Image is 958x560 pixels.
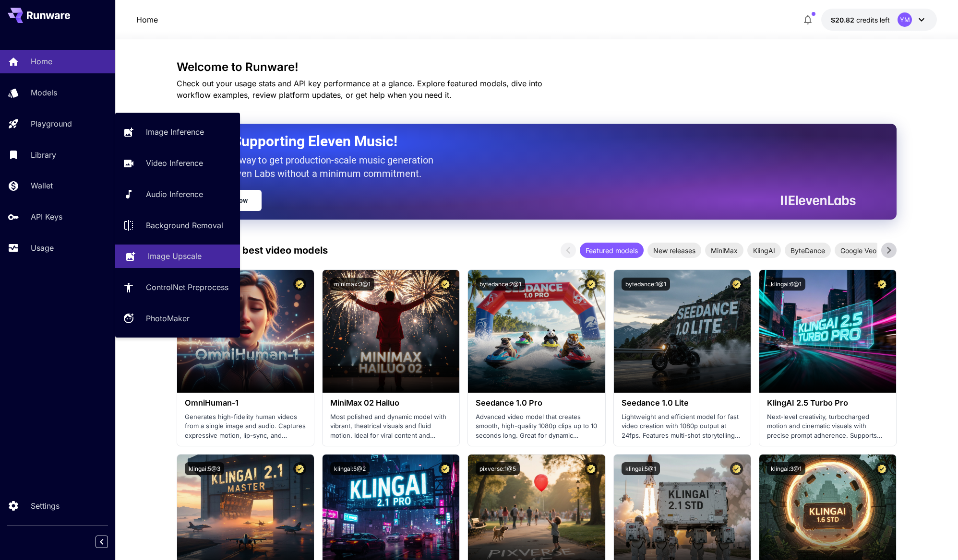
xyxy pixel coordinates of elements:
button: klingai:6@1 [767,278,805,291]
a: Video Inference [115,152,240,175]
button: Certified Model – Vetted for best performance and includes a commercial license. [875,278,888,291]
a: Background Removal [115,213,240,237]
button: Certified Model – Vetted for best performance and includes a commercial license. [730,462,743,475]
p: Audio Inference [146,188,203,200]
span: credits left [856,16,890,24]
img: alt [614,270,751,393]
button: bytedance:2@1 [476,278,525,291]
p: Models [31,87,57,98]
p: Lightweight and efficient model for fast video creation with 1080p output at 24fps. Features mult... [622,412,743,441]
p: API Keys [31,211,62,222]
a: Image Upscale [115,245,240,268]
p: Next‑level creativity, turbocharged motion and cinematic visuals with precise prompt adherence. S... [767,412,888,441]
button: Certified Model – Vetted for best performance and includes a commercial license. [730,278,743,291]
h3: OmniHuman‑1 [185,398,306,408]
button: bytedance:1@1 [622,278,670,291]
button: Certified Model – Vetted for best performance and includes a commercial license. [585,278,598,291]
span: $20.82 [831,16,856,24]
a: Audio Inference [115,183,240,206]
span: ByteDance [785,245,831,256]
h2: Now Supporting Eleven Music! [201,132,849,151]
p: Video Inference [146,157,203,169]
a: ControlNet Preprocess [115,276,240,299]
a: PhotoMaker [115,307,240,330]
p: ControlNet Preprocess [146,281,228,293]
button: $20.82458 [821,9,937,31]
p: Advanced video model that creates smooth, high-quality 1080p clips up to 10 seconds long. Great f... [476,412,597,441]
p: Wallet [31,180,53,191]
p: Generates high-fidelity human videos from a single image and audio. Captures expressive motion, l... [185,412,306,441]
img: alt [177,270,314,393]
button: klingai:3@1 [767,462,805,475]
img: alt [759,270,896,393]
span: MiniMax [705,245,743,256]
p: Most polished and dynamic model with vibrant, theatrical visuals and fluid motion. Ideal for vira... [330,412,452,441]
button: Certified Model – Vetted for best performance and includes a commercial license. [875,462,888,475]
span: KlingAI [747,245,781,256]
span: Check out your usage stats and API key performance at a glance. Explore featured models, dive int... [177,79,542,100]
p: Settings [31,500,60,512]
button: Certified Model – Vetted for best performance and includes a commercial license. [439,278,452,291]
div: Collapse sidebar [103,533,115,550]
p: Home [31,56,52,67]
p: The only way to get production-scale music generation from Eleven Labs without a minimum commitment. [201,153,441,180]
button: klingai:5@1 [622,462,660,475]
p: Playground [31,118,72,129]
img: alt [323,270,459,393]
iframe: Chat Widget [910,514,958,560]
p: Image Upscale [148,250,202,262]
span: Google Veo [835,245,882,256]
h3: Seedance 1.0 Pro [476,398,597,408]
h3: MiniMax 02 Hailuo [330,398,452,408]
nav: breadcrumb [136,14,158,25]
img: alt [468,270,605,393]
h3: KlingAI 2.5 Turbo Pro [767,398,888,408]
button: pixverse:1@5 [476,462,520,475]
p: Background Removal [146,220,223,231]
button: klingai:5@2 [330,462,370,475]
p: Usage [31,242,54,254]
button: Certified Model – Vetted for best performance and includes a commercial license. [585,462,598,475]
p: Home [136,14,158,25]
button: Certified Model – Vetted for best performance and includes a commercial license. [293,462,306,475]
h3: Seedance 1.0 Lite [622,398,743,408]
a: Image Inference [115,120,240,144]
p: Test drive the best video models [177,243,328,257]
button: minimax:3@1 [330,278,374,291]
div: Widget de chat [910,514,958,560]
button: Certified Model – Vetted for best performance and includes a commercial license. [439,462,452,475]
button: Certified Model – Vetted for best performance and includes a commercial license. [293,278,306,291]
div: $20.82458 [831,15,890,25]
p: Library [31,149,56,161]
span: New releases [647,245,701,256]
p: Image Inference [146,126,204,138]
button: Collapse sidebar [96,536,108,548]
span: Featured models [580,245,644,256]
p: PhotoMaker [146,313,190,324]
button: klingai:5@3 [185,462,224,475]
h3: Welcome to Runware! [177,60,897,74]
div: YM [898,12,912,27]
